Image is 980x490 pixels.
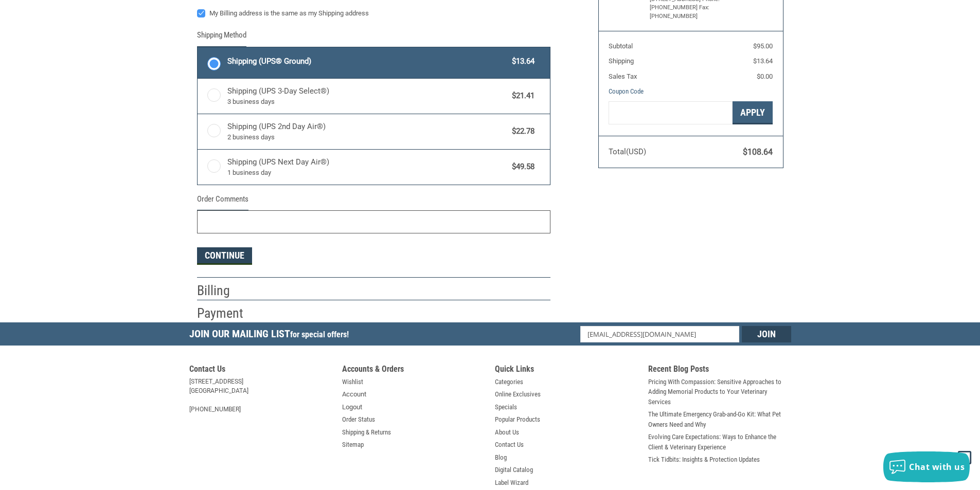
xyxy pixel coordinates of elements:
h2: Billing [197,282,257,299]
a: Pricing With Compassion: Sensitive Approaches to Adding Memorial Products to Your Veterinary Serv... [648,377,791,407]
span: $13.64 [507,56,535,67]
legend: Order Comments [197,193,248,210]
a: Account [342,389,366,400]
a: About Us [495,427,519,438]
a: Blog [495,452,507,463]
span: 3 business days [227,97,507,107]
a: Specials [495,402,517,412]
a: Popular Products [495,414,540,425]
h5: Recent Blog Posts [648,364,791,377]
a: Tick Tidbits: Insights & Protection Updates [648,455,760,465]
h5: Accounts & Orders [342,364,485,377]
span: Shipping (UPS 3-Day Select®) [227,85,507,107]
button: Continue [197,247,252,265]
span: Total (USD) [609,147,646,156]
span: Sales Tax [609,72,637,80]
a: Evolving Care Expectations: Ways to Enhance the Client & Veterinary Experience [648,432,791,452]
span: $108.64 [743,147,773,157]
span: $0.00 [757,72,773,80]
input: Email [580,326,739,342]
span: Shipping (UPS Next Day Air®) [227,156,507,178]
h2: Payment [197,305,257,322]
a: Categories [495,377,523,387]
address: [STREET_ADDRESS] [GEOGRAPHIC_DATA] [PHONE_NUMBER] [189,377,332,414]
a: Online Exclusives [495,389,541,400]
a: Contact Us [495,440,524,450]
span: for special offers! [290,330,349,339]
span: Shipping (UPS® Ground) [227,56,507,67]
span: $21.41 [507,90,535,102]
a: Shipping & Returns [342,427,391,438]
span: Subtotal [609,42,633,50]
button: Chat with us [883,451,970,482]
span: $49.58 [507,161,535,173]
a: Label Wizard [495,478,528,488]
input: Join [742,326,791,342]
a: Wishlist [342,377,363,387]
a: Coupon Code [609,87,644,95]
legend: Shipping Method [197,29,246,46]
span: 1 business day [227,168,507,178]
span: Shipping (UPS 2nd Day Air®) [227,121,507,142]
span: $13.64 [753,57,773,65]
h5: Join Our Mailing List [189,322,354,349]
span: 2 business days [227,132,507,142]
h5: Quick Links [495,364,638,377]
a: The Ultimate Emergency Grab-and-Go Kit: What Pet Owners Need and Why [648,409,791,429]
a: Digital Catalog [495,465,533,475]
span: Chat with us [909,461,965,473]
a: Sitemap [342,440,364,450]
input: Gift Certificate or Coupon Code [609,101,733,124]
span: Shipping [609,57,634,65]
label: My Billing address is the same as my Shipping address [197,9,550,17]
span: $95.00 [753,42,773,50]
a: Order Status [342,414,375,425]
h5: Contact Us [189,364,332,377]
a: Logout [342,402,362,412]
span: $22.78 [507,125,535,137]
button: Apply [733,101,773,124]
